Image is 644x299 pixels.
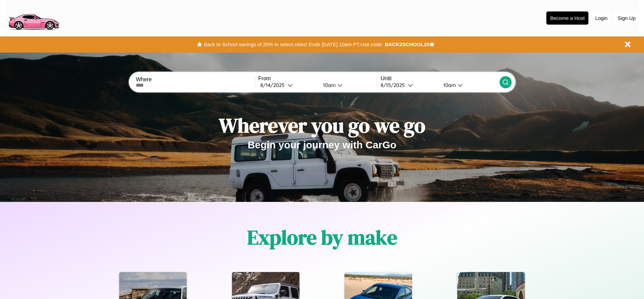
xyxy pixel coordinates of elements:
button: Sign Up [614,12,639,24]
button: 10am [438,82,499,89]
button: Login [592,12,611,24]
div: 8 / 15 / 2025 [381,82,408,88]
div: 10am [440,82,458,88]
button: 8/14/2025 [258,82,318,89]
label: Until [381,76,499,82]
button: 10am [318,82,377,89]
div: 10am [320,82,337,88]
label: From [258,76,377,82]
img: logo [5,3,62,32]
b: BACK2SCHOOL20 [385,41,429,47]
div: 8 / 14 / 2025 [260,82,288,88]
label: Where [136,77,254,83]
button: Become a Host [546,11,588,25]
button: Back to School savings of 20% in select cities! Ends [DATE] 10am PT.Use code: [202,40,385,49]
h1: Explore by make [247,223,397,251]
